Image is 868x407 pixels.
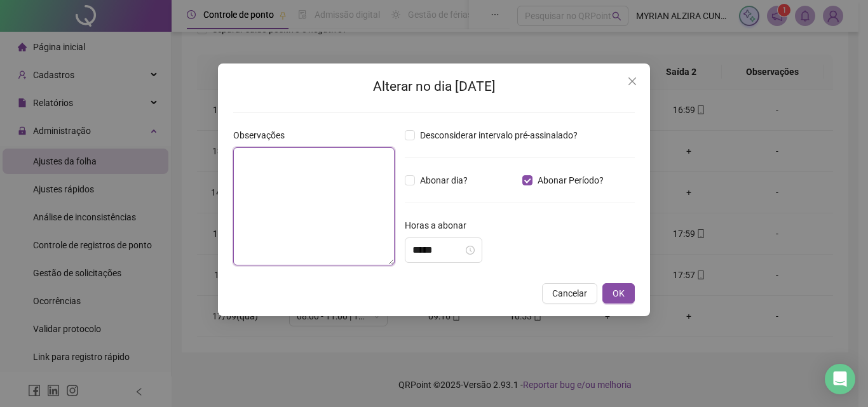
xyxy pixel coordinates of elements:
span: OK [613,286,625,300]
span: close [627,76,637,86]
label: Observações [233,128,293,142]
button: Close [622,71,642,91]
button: Cancelar [542,283,597,304]
h2: Alterar no dia [DATE] [233,76,635,97]
span: Abonar Período? [532,173,609,187]
div: Open Intercom Messenger [825,364,855,394]
span: Desconsiderar intervalo pré-assinalado? [415,128,583,142]
label: Horas a abonar [405,218,475,232]
span: Abonar dia? [415,173,473,187]
button: OK [602,283,635,304]
span: Cancelar [552,286,587,300]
